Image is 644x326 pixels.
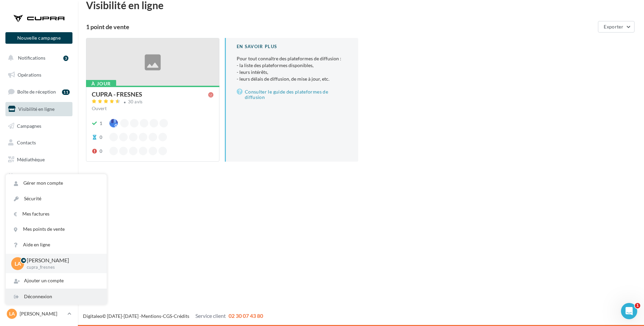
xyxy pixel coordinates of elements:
a: Mentions [141,313,161,319]
div: Ajouter un compte [6,273,107,288]
button: Exporter [598,21,635,33]
p: cupra_fresnes [27,264,96,270]
a: CGS [163,313,172,319]
p: [PERSON_NAME] [20,310,65,317]
div: En savoir plus [237,43,347,50]
a: PLV et print personnalisable [4,186,74,206]
div: 1 point de vente [86,24,595,30]
span: 02 30 07 43 80 [229,312,263,319]
a: Mes points de vente [6,222,107,237]
a: Campagnes DataOnDemand [4,209,74,229]
span: © [DATE]-[DATE] - - - [83,313,263,319]
button: Nouvelle campagne [5,32,72,44]
a: Consulter le guide des plateformes de diffusion [237,88,347,101]
a: Sécurité [6,191,107,206]
a: Calendrier [4,169,74,184]
div: 30 avis [128,100,143,104]
span: Ouvert [92,105,107,111]
li: - leurs intérêts, [237,69,347,76]
span: LA [9,310,15,317]
div: 11 [62,89,70,95]
span: 1 [635,303,640,308]
a: Campagnes [4,119,74,133]
a: Contacts [4,136,74,150]
span: Service client [195,312,226,319]
span: Boîte de réception [17,89,56,95]
li: - la liste des plateformes disponibles, [237,62,347,69]
a: Opérations [4,68,74,82]
a: Aide en ligne [6,237,107,252]
div: CUPRA - FRESNES [92,91,142,97]
a: LA [PERSON_NAME] [5,307,72,320]
a: Médiathèque [4,152,74,167]
span: Campagnes [17,123,41,128]
iframe: Intercom live chat [621,303,637,319]
a: Crédits [174,313,189,319]
span: Médiathèque [17,157,45,162]
span: Notifications [18,55,45,61]
a: Boîte de réception11 [4,84,74,99]
div: 0 [100,134,102,141]
p: [PERSON_NAME] [27,257,96,264]
div: À jour [86,80,116,87]
a: Mes factures [6,206,107,222]
span: Visibilité en ligne [18,106,55,112]
div: 3 [63,56,68,61]
div: 1 [100,120,102,127]
div: Déconnexion [6,289,107,304]
p: Pour tout connaître des plateformes de diffusion : [237,55,347,82]
span: Contacts [17,140,36,145]
li: - leurs délais de diffusion, de mise à jour, etc. [237,76,347,82]
a: 30 avis [92,98,214,106]
button: Notifications 3 [4,51,71,65]
a: Visibilité en ligne [4,102,74,116]
span: Exporter [604,24,623,29]
span: Calendrier [17,174,40,179]
div: 0 [100,148,102,155]
span: LA [15,260,21,267]
a: Gérer mon compte [6,176,107,191]
a: Digitaleo [83,313,102,319]
span: Opérations [18,72,41,78]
